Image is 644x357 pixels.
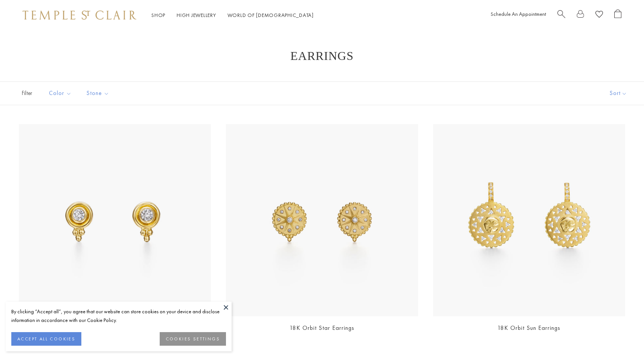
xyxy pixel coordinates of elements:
[151,11,314,20] nav: Main navigation
[81,85,115,102] button: Stone
[226,124,418,316] a: 18K Orbit Star Earrings18K Orbit Star Earrings
[19,124,211,316] img: 18K Classic Diamond Earrings
[614,9,621,21] a: Open Shopping Bag
[433,124,625,316] a: 18K Orbit Sun Earrings18K Orbit Sun Earrings
[595,9,603,21] a: View Wishlist
[43,85,77,102] button: Color
[606,322,636,349] iframe: Gorgias live chat messenger
[226,124,418,316] img: 18K Orbit Star Earrings
[23,11,136,20] img: Temple St. Clair
[83,89,115,98] span: Stone
[45,89,77,98] span: Color
[290,324,354,332] a: 18K Orbit Star Earrings
[433,124,625,316] img: 18K Orbit Sun Earrings
[593,82,644,105] button: Show sort by
[30,49,614,63] h1: Earrings
[177,12,216,18] a: High JewelleryHigh Jewellery
[151,12,165,18] a: ShopShop
[491,11,546,17] a: Schedule An Appointment
[497,324,560,332] a: 18K Orbit Sun Earrings
[227,12,314,18] a: World of [DEMOGRAPHIC_DATA]World of [DEMOGRAPHIC_DATA]
[11,332,81,346] button: ACCEPT ALL COOKIES
[19,124,211,316] a: 18K Classic Diamond Earrings18K Classic Diamond Earrings
[160,332,226,346] button: COOKIES SETTINGS
[11,307,226,325] div: By clicking “Accept all”, you agree that our website can store cookies on your device and disclos...
[557,9,565,21] a: Search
